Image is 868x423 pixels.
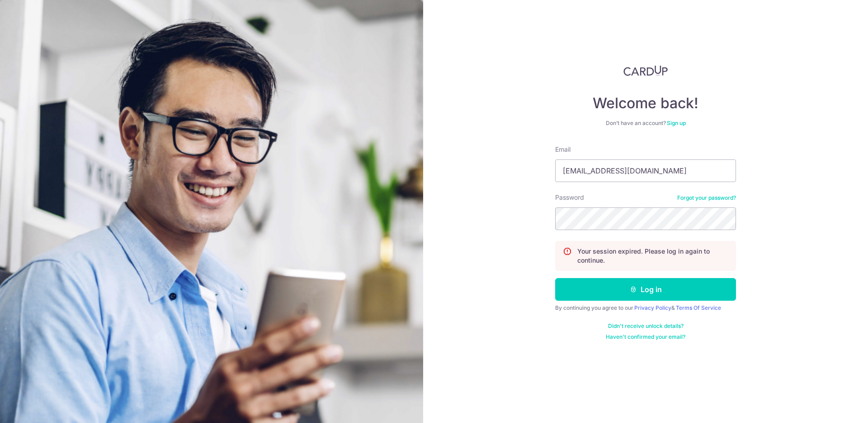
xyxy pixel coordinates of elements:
[606,333,685,341] a: Haven't confirmed your email?
[555,94,736,112] h4: Welcome back!
[667,120,686,126] a: Sign up
[555,159,736,182] input: Enter your Email
[677,194,736,202] a: Forgot your password?
[577,247,728,265] p: Your session expired. Please log in again to continue.
[608,322,684,330] a: Didn't receive unlock details?
[555,278,736,301] button: Log in
[555,304,736,312] div: By continuing you agree to our &
[623,65,668,76] img: CardUp Logo
[555,120,736,127] div: Don’t have an account?
[676,304,721,311] a: Terms Of Service
[555,193,584,202] label: Password
[555,145,571,154] label: Email
[634,304,671,311] a: Privacy Policy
